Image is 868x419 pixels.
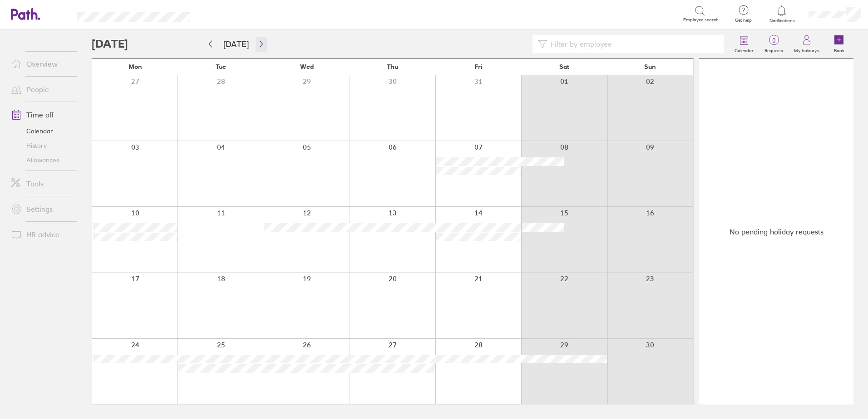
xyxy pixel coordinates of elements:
span: Sun [644,63,656,70]
a: People [4,80,77,98]
label: Calendar [729,45,759,54]
a: Time off [4,106,77,124]
a: Allowances [4,153,77,167]
span: Sat [559,63,569,70]
a: History [4,138,77,153]
a: Book [824,29,853,58]
a: 0Requests [759,29,789,58]
input: Filter by employee [547,35,718,53]
a: HR advice [4,225,77,244]
span: Notifications [767,18,797,24]
span: Fri [474,63,483,70]
a: Calendar [729,29,759,58]
span: 0 [759,37,789,44]
div: No pending holiday requests [699,59,853,404]
div: Search [215,10,238,18]
a: Tools [4,175,77,193]
span: Thu [387,63,398,70]
span: Mon [128,63,142,70]
span: Employee search [683,17,719,23]
label: Book [829,45,850,54]
span: Get help [729,18,758,23]
label: My holidays [789,45,824,54]
a: Settings [4,200,77,218]
a: Overview [4,55,77,73]
label: Requests [759,45,789,54]
span: Wed [300,63,314,70]
a: Notifications [767,5,797,24]
button: [DATE] [216,37,256,52]
a: Calendar [4,124,77,138]
span: Tue [216,63,226,70]
a: My holidays [789,29,824,58]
